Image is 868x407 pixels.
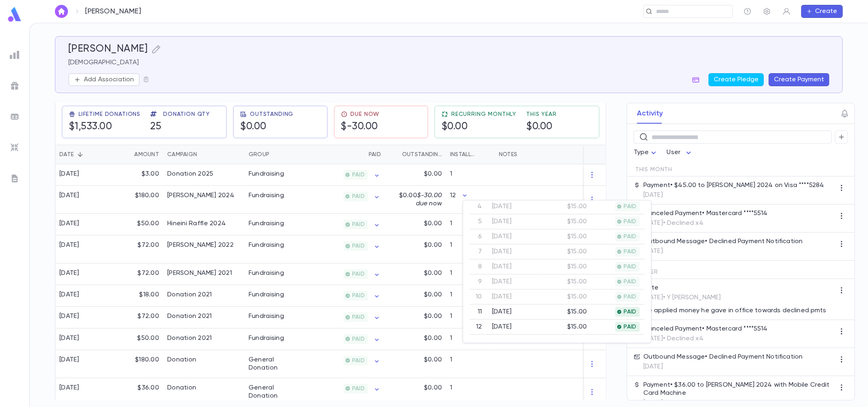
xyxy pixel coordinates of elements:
[621,263,640,270] span: PAID
[540,199,592,214] td: $15.00
[540,305,592,320] td: $15.00
[621,233,640,240] span: PAID
[470,229,487,244] th: 6
[621,294,640,300] span: PAID
[470,244,487,259] th: 7
[540,259,592,274] td: $15.00
[487,259,540,274] td: [DATE]
[621,324,640,330] span: PAID
[487,214,540,229] td: [DATE]
[621,248,640,255] span: PAID
[621,218,640,225] span: PAID
[470,274,487,289] th: 9
[540,244,592,259] td: $15.00
[470,305,487,320] th: 11
[540,289,592,305] td: $15.00
[470,320,487,335] th: 12
[487,320,540,335] td: [DATE]
[470,289,487,305] th: 10
[540,274,592,289] td: $15.00
[540,229,592,244] td: $15.00
[470,214,487,229] th: 5
[487,244,540,259] td: [DATE]
[487,289,540,305] td: [DATE]
[487,305,540,320] td: [DATE]
[487,229,540,244] td: [DATE]
[487,274,540,289] td: [DATE]
[621,203,640,210] span: PAID
[621,309,640,315] span: PAID
[540,214,592,229] td: $15.00
[470,259,487,274] th: 8
[621,279,640,285] span: PAID
[487,199,540,214] td: [DATE]
[540,320,592,335] td: $15.00
[470,199,487,214] th: 4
